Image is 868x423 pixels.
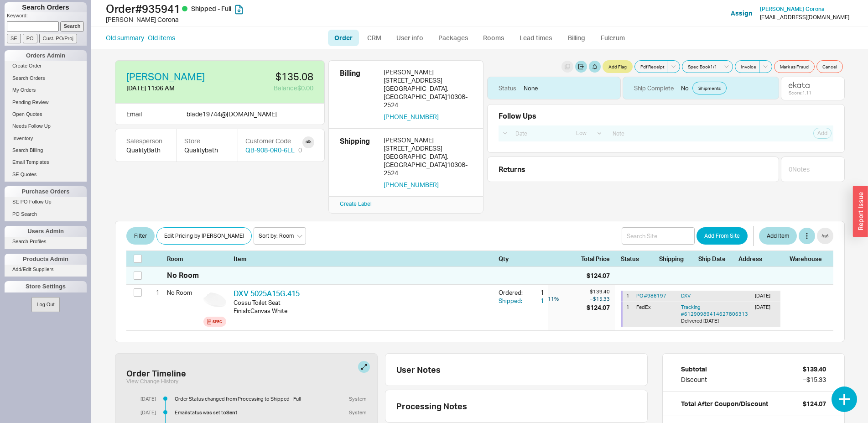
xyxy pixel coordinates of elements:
button: Edit Pricing by [PERSON_NAME] [156,227,252,245]
a: Spec [203,317,226,327]
p: Keyword: [7,12,87,21]
div: Customer Code [245,136,302,146]
span: Spec Book 1 / 1 [688,63,717,70]
div: Store Settings [5,281,87,292]
span: Add Item [767,230,789,241]
div: – $15.33 [587,295,610,303]
a: Old summary [106,33,144,42]
a: Inventory [5,134,87,143]
div: Order Timeline [126,368,186,378]
div: [DATE] [133,409,156,416]
div: $139.40 [587,288,610,295]
button: Add [813,128,832,139]
a: Email Templates [5,157,87,167]
span: Delivered [681,318,702,324]
span: Mark as Fraud [780,63,809,70]
span: Cancel [822,63,837,70]
button: Shipped:1 [499,297,544,305]
div: Status [621,255,654,263]
div: – $15.33 [803,375,826,384]
div: None [524,84,538,92]
span: Invoice [741,63,756,70]
div: Subtotal [681,365,707,374]
button: [PHONE_NUMBER] [384,113,439,121]
h1: Search Orders [5,2,87,12]
div: Users Admin [5,226,87,237]
div: Warehouse [790,255,826,263]
a: [PERSON_NAME] Corona [760,6,825,12]
button: Log Out [31,297,59,312]
div: Store [184,136,230,146]
div: Address [738,255,784,263]
div: 11 % [548,295,585,303]
a: Pending Review [5,98,87,107]
div: Room [167,255,200,263]
button: Mark as Fraud [774,60,815,73]
span: Edit Pricing by [PERSON_NAME] [164,230,244,241]
span: Add [817,130,827,137]
div: Follow Ups [499,112,536,120]
div: [DATE] [755,304,777,325]
div: Orders Admin [5,50,87,61]
input: Cust. PO/Proj [39,34,77,43]
button: Cancel [816,60,843,73]
input: Search [60,21,84,31]
span: [DATE] [703,318,719,324]
button: Pdf Receipt [634,60,667,73]
div: No [623,77,779,99]
a: Search Orders [5,73,87,83]
button: [PHONE_NUMBER] [384,181,439,189]
a: Old items [148,33,175,42]
div: 1 [148,285,160,300]
div: QualityBath [126,146,166,155]
b: Sent [226,409,237,416]
div: Cossu Toilet Seat [234,298,491,307]
button: Add Item [759,227,797,245]
a: Add/Edit Suppliers [5,265,87,274]
div: [PERSON_NAME] [384,68,472,76]
div: Qualitybath [184,146,230,155]
a: Create Label [340,200,372,207]
input: SE [7,34,21,43]
a: SE PO Follow Up [5,197,87,207]
div: Purchase Orders [5,186,87,197]
div: [DATE] 11:06 AM [126,84,218,93]
div: No Room [167,285,200,300]
div: No Room [167,270,199,280]
span: DXV [681,292,751,299]
div: Finish : Canvas White [234,307,491,315]
div: 1 [626,304,633,325]
span: Shipments [698,84,721,92]
div: [PERSON_NAME] [384,136,472,144]
div: Status [499,84,516,92]
a: Open Quotes [5,110,87,119]
span: Add From Site [704,230,740,241]
a: SE Quotes [5,170,87,179]
a: Rooms [477,30,511,46]
input: Note [608,127,768,140]
div: Products Admin [5,254,87,265]
button: Add Flag [603,60,633,73]
div: Qty [499,255,544,263]
span: blade19744 @ [DOMAIN_NAME] [187,110,277,118]
a: QB-908-0R0-6LL [245,146,295,155]
span: Needs Follow Up [12,123,51,129]
div: $139.40 [803,365,826,374]
div: Balance $0.00 [226,84,313,93]
a: Lead times [513,30,559,46]
div: 0 Note s [789,165,810,174]
a: DXV 5025A15G.415 [234,289,300,298]
input: PO [23,34,37,43]
div: Score: 1.11 [789,90,811,95]
div: Returns [499,164,775,174]
span: Add Flag [608,63,627,70]
a: My Orders [5,85,87,95]
span: Pdf Receipt [640,63,664,70]
a: Shipments [692,82,727,94]
div: Shipping [340,136,376,189]
a: Search Billing [5,146,87,155]
div: [STREET_ADDRESS] [384,76,472,84]
div: [DATE] [133,396,156,402]
div: Processing Notes [396,401,636,411]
